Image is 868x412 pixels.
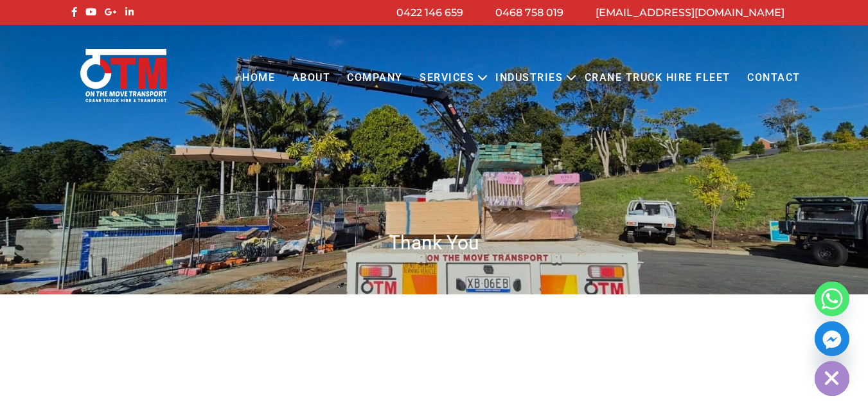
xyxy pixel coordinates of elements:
a: Crane Truck Hire Fleet [576,60,738,96]
img: Otmtransport [78,48,169,103]
a: 0422 146 659 [396,6,463,19]
a: Home [234,60,283,96]
a: About [283,60,339,96]
a: COMPANY [339,60,411,96]
a: Whatsapp [815,282,849,316]
a: [EMAIL_ADDRESS][DOMAIN_NAME] [596,6,784,19]
h1: Thank You [68,230,801,255]
a: 0468 758 019 [495,6,563,19]
a: Industries [487,60,571,96]
a: Contact [739,60,809,96]
a: Facebook_Messenger [815,321,849,356]
a: Services [411,60,483,96]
